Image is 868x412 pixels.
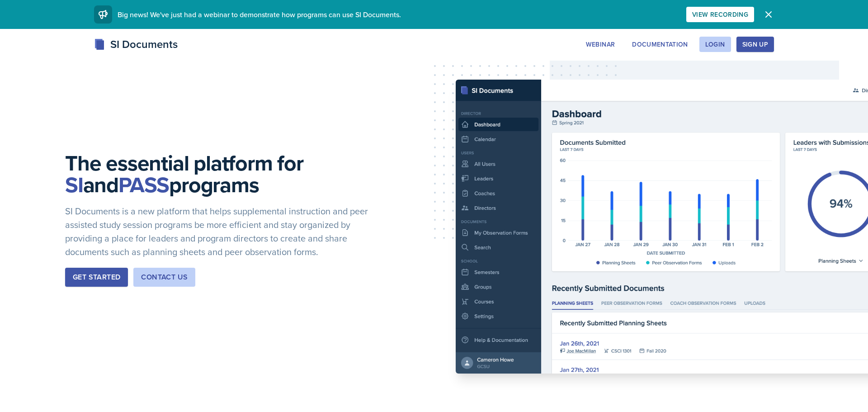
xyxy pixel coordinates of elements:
[736,37,774,52] button: Sign Up
[580,37,621,52] button: Webinar
[118,9,401,19] span: Big news! We've just had a webinar to demonstrate how programs can use SI Documents.
[141,272,188,283] div: Contact Us
[626,37,694,52] button: Documentation
[686,7,754,22] button: View Recording
[632,41,688,48] div: Documentation
[133,268,195,287] button: Contact Us
[705,41,725,48] div: Login
[73,272,120,283] div: Get Started
[742,41,768,48] div: Sign Up
[94,36,178,52] div: SI Documents
[699,37,731,52] button: Login
[586,41,615,48] div: Webinar
[65,268,128,287] button: Get Started
[692,11,748,18] div: View Recording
